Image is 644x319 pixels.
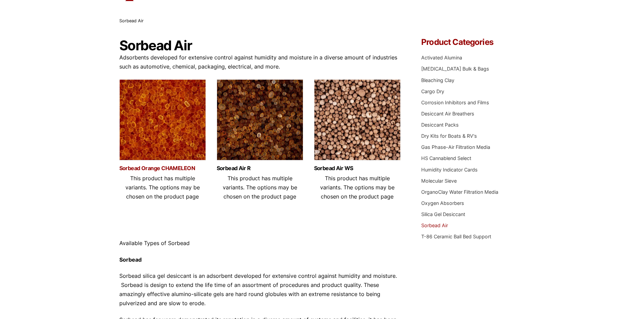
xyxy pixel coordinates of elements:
a: Gas Phase-Air Filtration Media [421,144,490,150]
a: Oxygen Absorbers [421,200,464,206]
a: HS Cannablend Select [421,155,471,161]
a: Desiccant Packs [421,122,459,128]
a: Desiccant Air Breathers [421,111,474,116]
h1: Sorbead Air [119,38,401,53]
a: Sorbead Air R [217,165,303,171]
a: Humidity Indicator Cards [421,167,478,172]
a: Sorbead Air WS [314,165,401,171]
a: [MEDICAL_DATA] Bulk & Bags [421,66,489,72]
a: Activated Alumina [421,55,462,60]
p: Adsorbents developed for extensive control against humidity and moisture in a diverse amount of i... [119,53,401,71]
a: Dry Kits for Boats & RV's [421,133,477,139]
a: Molecular Sieve [421,178,457,184]
a: T-86 Ceramic Ball Bed Support [421,234,491,239]
a: OrganoClay Water Filtration Media [421,189,498,195]
a: Bleaching Clay [421,77,454,83]
span: Sorbead Air [119,18,144,23]
p: Available Types of Sorbead [119,239,401,248]
p: Sorbead silica gel desiccant is an adsorbent developed for extensive control against humidity and... [119,271,401,308]
span: This product has multiple variants. The options may be chosen on the product page [320,175,395,200]
a: Sorbead Orange CHAMELEON [119,165,206,171]
strong: Sorbead [119,256,142,263]
a: Sorbead Air [421,222,448,228]
span: This product has multiple variants. The options may be chosen on the product page [125,175,200,200]
a: Corrosion Inhibitors and Films [421,100,489,105]
h4: Product Categories [421,38,525,46]
a: Silica Gel Desiccant [421,211,465,217]
a: Cargo Dry [421,88,444,94]
span: This product has multiple variants. The options may be chosen on the product page [223,175,297,200]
